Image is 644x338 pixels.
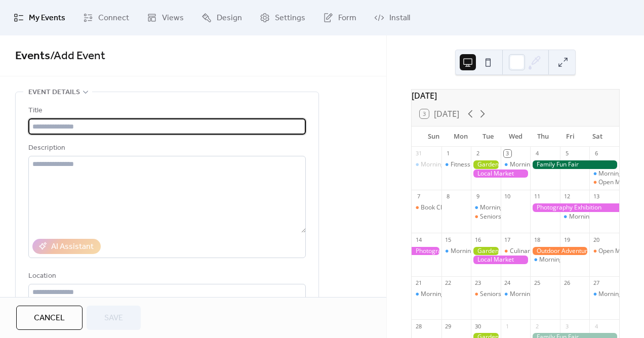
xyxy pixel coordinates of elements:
span: Install [389,12,410,24]
div: Open Mic Night [598,178,642,187]
a: Events [15,45,50,67]
div: Culinary Cooking Class [501,247,531,256]
div: Morning Yoga Bliss [441,247,471,256]
div: Morning Yoga Bliss [501,160,531,169]
div: Outdoor Adventure Day [530,247,589,256]
div: 29 [445,322,452,330]
div: 31 [415,150,422,157]
a: Settings [252,4,313,31]
div: 15 [445,236,452,243]
div: 5 [563,150,571,157]
div: [DATE] [412,90,619,102]
div: 22 [445,279,452,287]
div: 1 [445,150,452,157]
span: Views [162,12,184,24]
a: Views [139,4,191,31]
a: Design [194,4,250,31]
div: 3 [504,150,511,157]
div: 14 [415,236,422,243]
div: Morning Yoga Bliss [589,170,619,178]
div: Open Mic Night [589,178,619,187]
div: Family Fun Fair [530,160,619,169]
div: Morning Yoga Bliss [569,213,623,221]
div: Book Club Gathering [412,203,441,212]
div: 4 [533,150,541,157]
div: Open Mic Night [589,247,619,256]
div: 17 [504,236,511,243]
div: Morning Yoga Bliss [510,160,564,169]
span: / Add Event [50,45,105,67]
div: 9 [474,193,481,200]
div: Morning Yoga Bliss [412,160,441,169]
div: Wed [502,126,529,147]
div: 7 [415,193,422,200]
span: Form [338,12,356,24]
a: Connect [75,4,137,31]
div: Book Club Gathering [421,203,479,212]
a: My Events [6,4,73,31]
div: 6 [592,150,600,157]
div: 21 [415,279,422,287]
div: 10 [504,193,511,200]
div: 11 [533,193,541,200]
div: Sat [584,126,611,147]
div: 16 [474,236,481,243]
div: Seniors' Social Tea [480,213,533,221]
div: Morning Yoga Bliss [421,160,475,169]
div: Morning Yoga Bliss [589,290,619,299]
span: My Events [29,12,65,24]
div: Local Market [471,170,530,178]
div: 8 [445,193,452,200]
div: Photography Exhibition [412,247,441,256]
div: 26 [563,279,571,287]
span: Connect [98,12,129,24]
div: Location [28,270,304,282]
span: Design [217,12,242,24]
div: Mon [447,126,474,147]
div: 30 [474,322,481,330]
div: Morning Yoga Bliss [471,203,501,212]
div: 27 [592,279,600,287]
div: Seniors' Social Tea [480,290,533,299]
div: Morning Yoga Bliss [451,247,505,256]
div: Morning Yoga Bliss [510,290,564,299]
a: Form [315,4,364,31]
div: Fitness Bootcamp [441,160,471,169]
div: 20 [592,236,600,243]
div: Local Market [471,256,530,264]
div: Morning Yoga Bliss [421,290,475,299]
div: Description [28,142,304,154]
div: 13 [592,193,600,200]
div: Title [28,105,304,117]
div: Tue [474,126,502,147]
button: Cancel [16,306,83,330]
div: Gardening Workshop [471,160,501,169]
div: 2 [474,150,481,157]
div: 18 [533,236,541,243]
div: 28 [415,322,422,330]
a: Install [367,4,418,31]
div: 4 [592,322,600,330]
div: 1 [504,322,511,330]
div: 3 [563,322,571,330]
div: Seniors' Social Tea [471,213,501,221]
div: Gardening Workshop [471,247,501,256]
div: Seniors' Social Tea [471,290,501,299]
div: 12 [563,193,571,200]
div: Photography Exhibition [530,203,619,212]
div: 2 [533,322,541,330]
div: 25 [533,279,541,287]
div: Sun [420,126,447,147]
div: Morning Yoga Bliss [480,203,534,212]
div: Morning Yoga Bliss [412,290,441,299]
div: Morning Yoga Bliss [530,256,560,264]
div: Morning Yoga Bliss [501,290,531,299]
div: 19 [563,236,571,243]
div: Fri [556,126,584,147]
div: Morning Yoga Bliss [560,213,590,221]
span: Settings [275,12,305,24]
span: Cancel [34,312,65,324]
div: Morning Yoga Bliss [539,256,593,264]
div: Thu [529,126,556,147]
